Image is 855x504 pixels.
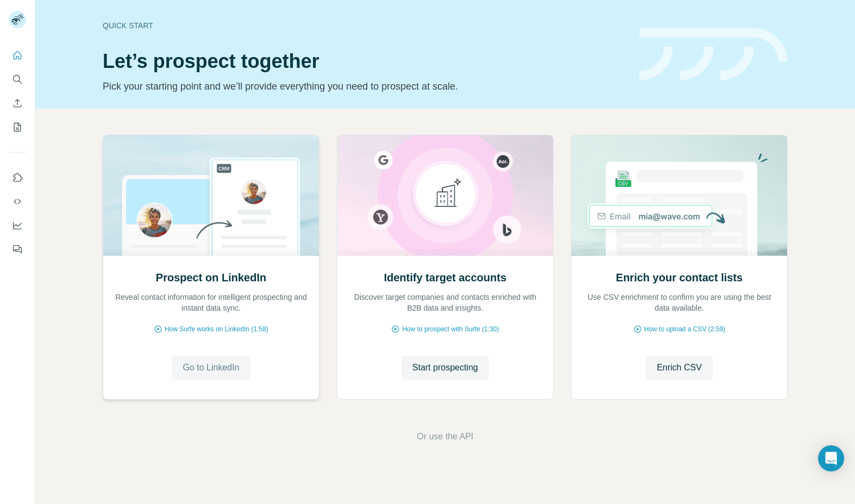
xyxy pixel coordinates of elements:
[657,361,702,374] span: Enrich CSV
[616,270,743,285] h2: Enrich your contact lists
[9,168,26,187] button: Use Surfe on LinkedIn
[103,51,626,72] h1: Let’s prospect together
[9,240,26,259] button: Feedback
[582,292,776,313] p: Use CSV enrichment to confirm you are using the best data available.
[401,356,489,380] button: Start prospecting
[9,192,26,211] button: Use Surfe API
[639,28,788,81] img: banner
[348,292,542,313] p: Discover target companies and contacts enriched with B2B data and insights.
[412,361,478,374] span: Start prospecting
[9,70,26,89] button: Search
[165,324,268,334] span: How Surfe works on LinkedIn (1:58)
[818,445,844,471] div: Open Intercom Messenger
[172,356,250,380] button: Go to LinkedIn
[571,135,788,256] img: Enrich your contact lists
[402,324,499,334] span: How to prospect with Surfe (1:30)
[114,292,308,313] p: Reveal contact information for intelligent prospecting and instant data sync.
[103,135,319,256] img: Prospect on LinkedIn
[384,270,507,285] h2: Identify target accounts
[337,135,554,256] img: Identify target accounts
[9,216,26,235] button: Dashboard
[646,356,713,380] button: Enrich CSV
[9,117,26,137] button: My lists
[183,361,239,374] span: Go to LinkedIn
[103,20,626,31] div: Quick start
[9,93,26,113] button: Enrich CSV
[417,430,473,443] button: Or use the API
[103,79,626,94] p: Pick your starting point and we’ll provide everything you need to prospect at scale.
[9,46,26,65] button: Quick start
[644,324,725,334] span: How to upload a CSV (2:59)
[156,270,266,285] h2: Prospect on LinkedIn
